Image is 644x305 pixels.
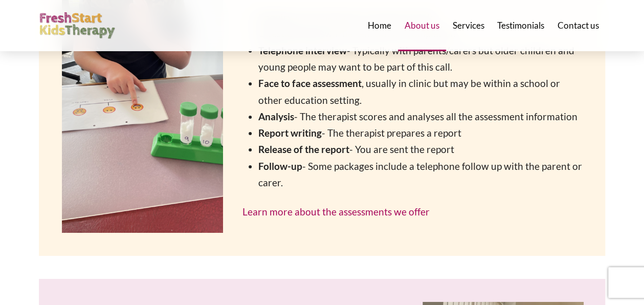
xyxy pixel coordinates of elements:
[258,108,584,125] li: - The therapist scores and analyses all the assessment information
[368,21,391,30] span: Home
[558,21,599,30] span: Contact us
[405,21,439,30] span: About us
[258,158,584,191] li: - Some packages include a telephone follow up with the parent or carer.
[258,127,322,139] strong: Report writing
[258,111,294,122] strong: Analysis
[258,77,362,89] strong: Face to face assessment
[258,141,584,158] li: - You are sent the report
[497,21,544,30] span: Testimonials
[258,42,584,76] li: - Typically with parents/carers but older children and young people may want to be part of this c...
[258,45,347,56] strong: Telephone interview
[258,75,584,108] li: , usually in clinic but may be within a school or other education setting.
[452,21,484,30] span: Services
[258,125,584,141] li: - The therapist prepares a report
[39,12,116,39] img: FreshStart Kids Therapy logo
[258,143,349,155] strong: Release of the report
[242,206,430,217] a: Learn more about the assessments we offer
[258,160,302,172] strong: Follow-up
